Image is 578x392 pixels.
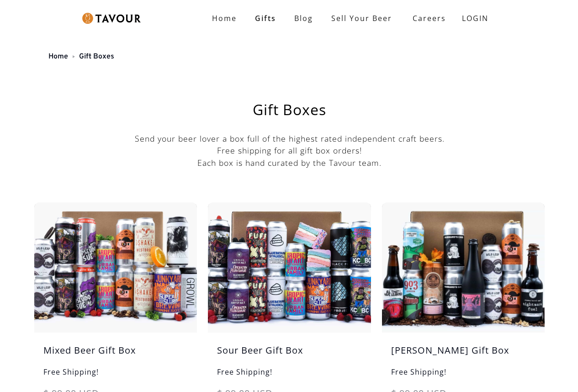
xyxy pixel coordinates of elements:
[203,9,246,27] a: Home
[34,366,197,387] h6: Free Shipping!
[208,344,371,366] h5: Sour Beer Gift Box
[212,13,237,23] strong: Home
[34,344,197,366] h5: Mixed Beer Gift Box
[57,102,522,117] h1: Gift Boxes
[246,9,285,27] a: Gifts
[48,52,68,61] a: Home
[79,52,114,61] a: Gift Boxes
[413,9,446,27] strong: Careers
[285,9,322,27] a: Blog
[382,366,545,387] h6: Free Shipping!
[382,344,545,366] h5: [PERSON_NAME] Gift Box
[401,5,453,31] a: Careers
[322,9,401,27] a: Sell Your Beer
[208,366,371,387] h6: Free Shipping!
[34,132,545,169] p: Send your beer lover a box full of the highest rated independent craft beers. Free shipping for a...
[453,9,498,27] a: LOGIN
